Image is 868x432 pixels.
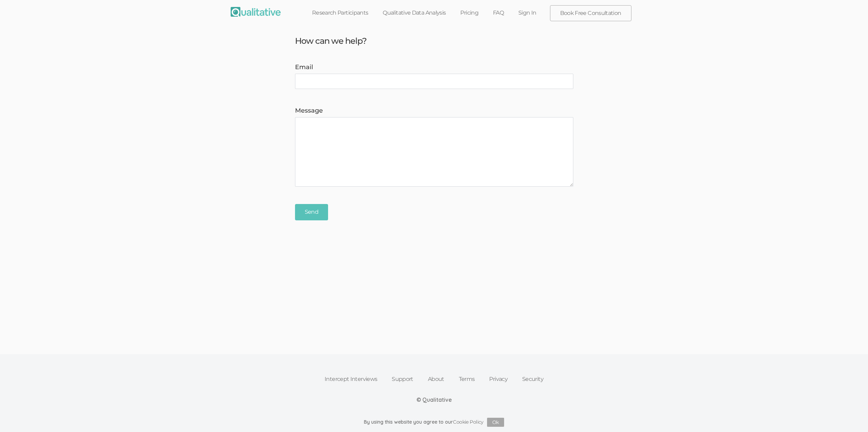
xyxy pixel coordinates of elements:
a: Security [515,372,551,387]
div: © Qualitative [416,396,452,404]
img: Qualitative [231,7,281,17]
a: Privacy [482,372,515,387]
a: Research Participants [305,5,376,21]
label: Email [295,63,573,72]
a: About [421,372,452,387]
a: Support [384,372,421,387]
a: Qualitative Data Analysis [375,5,453,21]
h3: How can we help? [290,36,579,46]
a: Intercept Interviews [317,372,384,387]
a: FAQ [486,5,511,21]
a: Pricing [453,5,486,21]
a: Terms [452,372,482,387]
label: Message [295,106,573,115]
div: By using this website you agree to our [364,418,504,427]
input: Send [295,204,328,220]
iframe: Chat Widget [833,399,868,432]
a: Cookie Policy [453,419,484,425]
button: Ok [487,418,504,427]
a: Sign In [511,5,544,21]
a: Book Free Consultation [550,6,631,21]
